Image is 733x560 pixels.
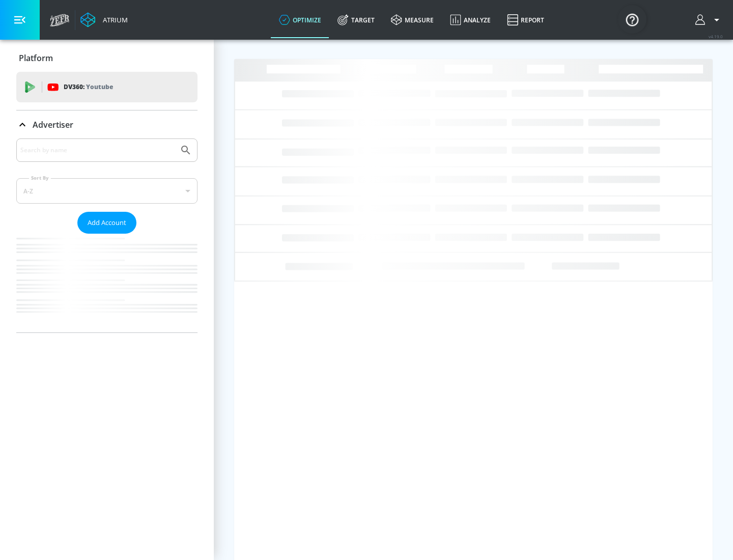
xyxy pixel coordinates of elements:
[19,52,53,64] p: Platform
[16,178,198,204] div: A-Z
[16,72,198,102] div: DV360: Youtube
[33,119,73,130] p: Advertiser
[80,12,128,27] a: Atrium
[442,2,499,38] a: Analyze
[16,110,198,139] div: Advertiser
[618,5,646,34] button: Open Resource Center
[64,81,113,93] p: DV360:
[86,81,113,92] p: Youtube
[16,234,198,332] nav: list of Advertiser
[329,2,383,38] a: Target
[499,2,552,38] a: Report
[99,15,128,24] div: Atrium
[77,212,136,234] button: Add Account
[16,44,198,72] div: Platform
[88,217,126,229] span: Add Account
[20,144,175,157] input: Search by name
[29,175,51,181] label: Sort By
[271,2,329,38] a: optimize
[709,34,723,39] span: v 4.19.0
[16,138,198,332] div: Advertiser
[383,2,442,38] a: measure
